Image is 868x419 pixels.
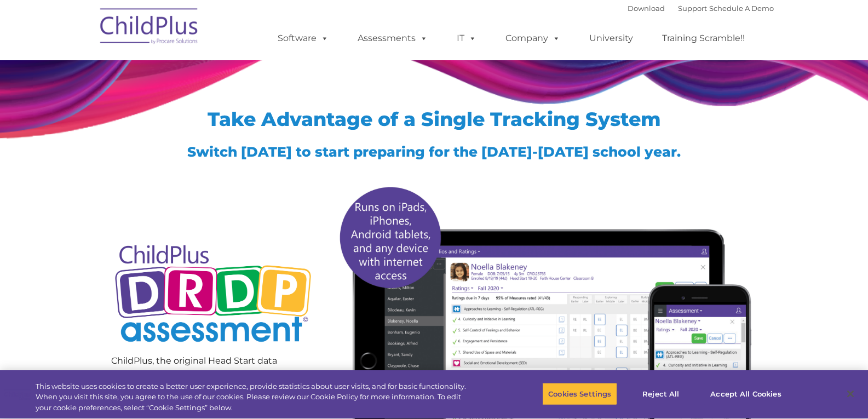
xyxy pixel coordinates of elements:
[678,4,707,13] a: Support
[626,382,695,405] button: Reject All
[446,27,487,49] a: IT
[36,381,478,414] div: This website uses cookies to create a better user experience, provide statistics about user visit...
[542,382,617,405] button: Cookies Settings
[838,382,863,406] button: Close
[709,4,774,13] a: Schedule A Demo
[704,382,787,405] button: Accept All Cookies
[651,27,756,49] a: Training Scramble!!
[111,233,315,357] img: Copyright - DRDP Logo
[111,355,301,418] span: ChildPlus, the original Head Start data management software, has combined with the nationally-ren...
[578,27,644,49] a: University
[628,4,774,13] font: |
[267,27,340,49] a: Software
[208,107,661,131] span: Take Advantage of a Single Tracking System
[347,27,439,49] a: Assessments
[95,1,204,55] img: ChildPlus by Procare Solutions
[495,27,571,49] a: Company
[187,144,681,160] span: Switch [DATE] to start preparing for the [DATE]-[DATE] school year.
[628,4,665,13] a: Download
